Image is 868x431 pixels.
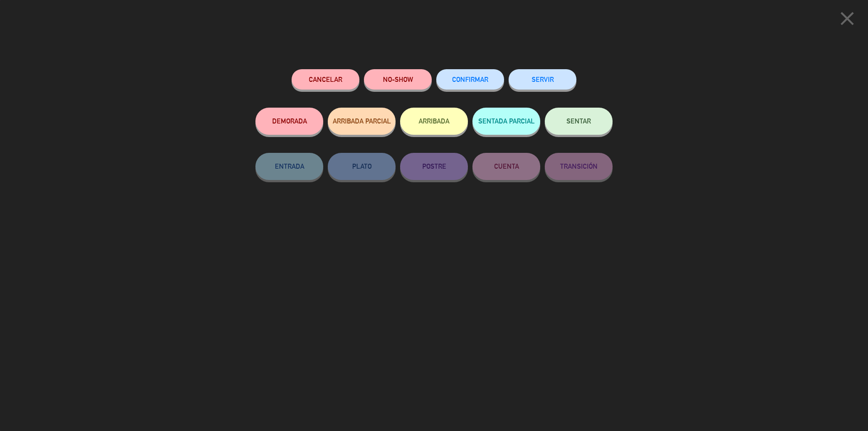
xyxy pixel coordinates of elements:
[364,69,432,90] button: NO-SHOW
[472,108,540,135] button: SENTADA PARCIAL
[566,117,591,125] span: SENTAR
[333,117,391,125] span: ARRIBADA PARCIAL
[400,153,468,180] button: POSTRE
[292,69,359,90] button: Cancelar
[328,108,396,135] button: ARRIBADA PARCIAL
[328,153,396,180] button: PLATO
[545,153,613,180] button: TRANSICIÓN
[452,76,488,83] span: CONFIRMAR
[400,108,468,135] button: ARRIBADA
[255,153,323,180] button: ENTRADA
[436,69,504,90] button: CONFIRMAR
[509,69,576,90] button: SERVIR
[833,7,861,33] button: close
[255,108,323,135] button: DEMORADA
[472,153,540,180] button: CUENTA
[545,108,613,135] button: SENTAR
[836,7,859,30] i: close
